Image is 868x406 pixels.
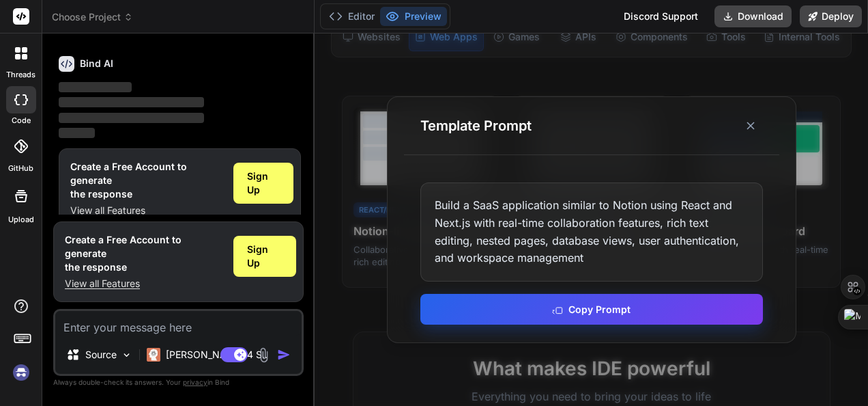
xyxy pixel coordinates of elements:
div: Build a SaaS application similar to Notion using React and Next.js with real-time collaboration f... [420,182,763,281]
span: ‌ [59,128,95,138]
button: Copy Prompt [420,294,763,325]
label: code [12,115,31,126]
label: GitHub [8,163,33,174]
img: Claude 4 Sonnet [147,348,160,362]
button: Preview [380,7,447,26]
label: Upload [8,214,34,226]
span: privacy [183,378,207,386]
span: ‌ [59,82,132,92]
img: icon [277,348,291,362]
div: Discord Support [616,5,706,27]
label: threads [6,69,35,81]
button: Deploy [800,5,862,27]
span: Sign Up [247,170,280,197]
img: Pick Models [121,349,132,361]
p: Source [85,348,117,362]
span: Choose Project [52,10,133,24]
h6: Bind AI [80,57,113,70]
p: [PERSON_NAME] 4 S.. [166,348,267,362]
p: View all Features [70,204,222,217]
img: attachment [256,347,272,363]
button: Download [714,5,792,27]
h1: Create a Free Account to generate the response [65,233,222,274]
span: Sign Up [247,243,283,270]
p: Always double-check its answers. Your in Bind [53,376,304,389]
span: ‌ [59,97,204,107]
h3: Template Prompt [420,116,532,135]
p: View all Features [65,277,222,290]
img: signin [10,361,33,384]
h1: Create a Free Account to generate the response [70,160,222,201]
span: ‌ [59,113,204,123]
button: Editor [323,7,380,26]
